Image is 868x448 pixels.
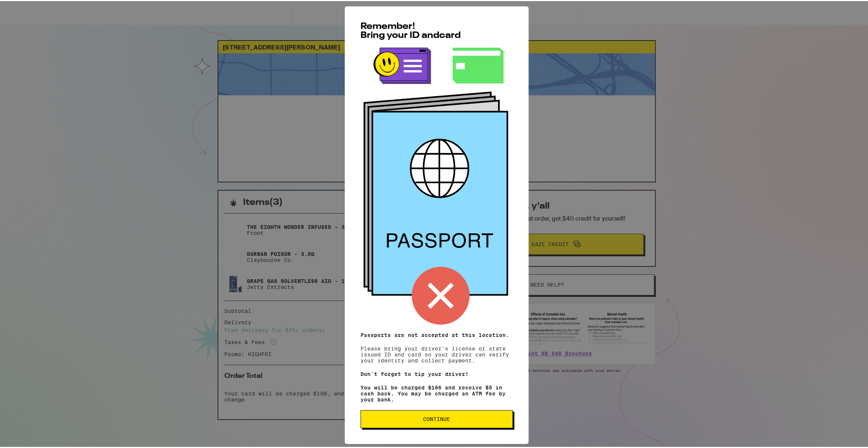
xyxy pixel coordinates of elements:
[360,383,513,401] p: You will be charged $166 and receive $5 in cash back. You may be charged an ATM fee by your bank.
[360,409,513,427] button: Continue
[360,331,513,337] p: Passports are not accepted at this location.
[5,5,54,11] span: Hi. Need any help?
[360,21,461,39] span: Remember! Bring your ID and card
[360,370,513,376] p: Don't forget to tip your driver!
[360,331,513,362] p: Please bring your driver's license or state issued ID and card so your driver can verify your ide...
[423,415,450,421] span: Continue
